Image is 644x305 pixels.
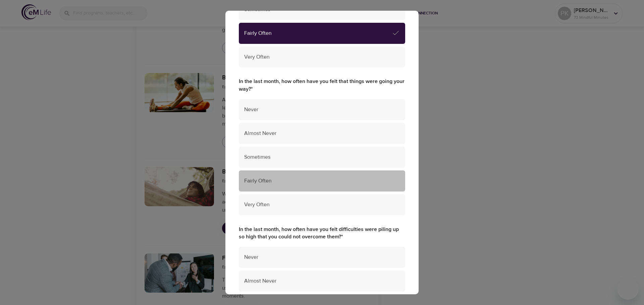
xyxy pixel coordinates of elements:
[244,29,392,37] span: Fairly Often
[239,78,405,93] label: In the last month, how often have you felt that things were going your way?
[244,153,400,161] span: Sometimes
[244,177,400,185] span: Fairly Often
[239,226,405,241] label: In the last month, how often have you felt difficulties were piling up so high that you could not...
[244,53,400,61] span: Very Often
[244,106,400,113] span: Never
[244,253,400,261] span: Never
[244,277,400,285] span: Almost Never
[244,201,400,209] span: Very Often
[244,130,400,137] span: Almost Never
